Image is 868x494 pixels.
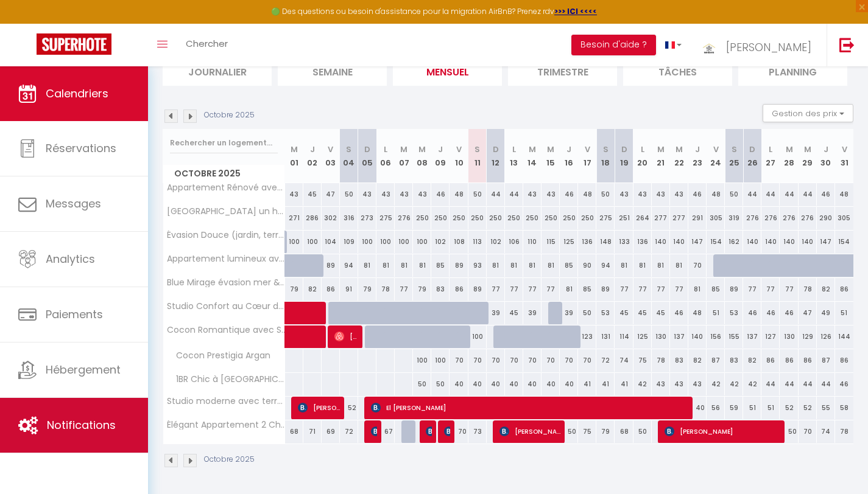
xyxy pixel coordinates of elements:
div: 81 [670,254,688,277]
div: 316 [340,207,358,229]
div: 89 [725,278,743,301]
div: 48 [707,183,725,206]
span: Studio Confort au Cœur de Guéliz proche Carré Eden [165,302,287,311]
div: 100 [395,231,413,253]
div: 131 [596,325,615,348]
div: 45 [303,183,322,206]
div: 140 [799,231,817,253]
div: 45 [652,302,670,324]
th: 12 [487,129,505,183]
div: 79 [413,278,431,301]
div: 72 [596,349,615,372]
abbr: V [713,144,719,155]
div: 45 [615,302,633,324]
a: Chercher [177,24,237,66]
div: 50 [596,183,615,206]
div: 148 [596,231,615,253]
div: 291 [688,207,707,229]
span: Paiements [46,307,103,322]
abbr: S [732,144,737,155]
span: [PERSON_NAME] [371,420,377,443]
div: 51 [835,302,853,324]
div: 100 [303,231,322,253]
div: 77 [652,278,670,301]
div: 39 [560,302,578,324]
button: Gestion des prix [763,104,853,122]
abbr: L [641,144,644,155]
abbr: J [310,144,315,155]
div: 137 [670,325,688,348]
div: 46 [780,302,798,324]
th: 19 [615,129,633,183]
div: 43 [376,183,395,206]
div: 250 [523,207,542,229]
div: 70 [578,349,596,372]
div: 113 [468,231,487,253]
div: 43 [523,183,542,206]
div: 250 [505,207,523,229]
div: 85 [560,254,578,277]
div: 123 [578,325,596,348]
th: 31 [835,129,853,183]
div: 81 [505,254,523,277]
div: 81 [633,254,652,277]
abbr: D [364,144,370,155]
abbr: S [346,144,351,155]
div: 102 [487,231,505,253]
div: 147 [688,231,707,253]
div: 129 [799,325,817,348]
th: 28 [780,129,798,183]
div: 110 [523,231,542,253]
div: 140 [652,231,670,253]
th: 26 [743,129,761,183]
div: 86 [835,278,853,301]
div: 115 [542,231,560,253]
div: 46 [560,183,578,206]
div: 147 [817,231,835,253]
div: 89 [450,254,468,277]
span: Réservations [46,141,116,156]
div: 140 [780,231,798,253]
li: Semaine [278,56,387,86]
span: [PERSON_NAME] [499,420,560,443]
div: 77 [505,278,523,301]
div: 290 [817,207,835,229]
abbr: V [585,144,590,155]
div: 47 [322,183,340,206]
img: logout [839,37,855,52]
div: 49 [817,302,835,324]
div: 250 [431,207,450,229]
th: 29 [799,129,817,183]
abbr: J [438,144,443,155]
th: 24 [707,129,725,183]
th: 18 [596,129,615,183]
div: 70 [542,349,560,372]
th: 23 [688,129,707,183]
div: 79 [285,278,303,301]
div: 104 [322,231,340,253]
div: 81 [376,254,395,277]
abbr: L [769,144,772,155]
a: ... [PERSON_NAME] [691,24,827,66]
a: >>> ICI <<<< [554,6,597,16]
span: Cocon Prestigia Argan [165,349,273,363]
div: 319 [725,207,743,229]
div: 136 [578,231,596,253]
div: 79 [358,278,376,301]
th: 01 [285,129,303,183]
abbr: M [547,144,554,155]
th: 16 [560,129,578,183]
span: Appartement lumineux avec terrasse XXL, piscine & plage et vue montagne [165,254,287,263]
div: 51 [707,302,725,324]
div: 250 [487,207,505,229]
div: 94 [340,254,358,277]
div: 77 [395,278,413,301]
div: 277 [652,207,670,229]
div: 85 [431,254,450,277]
div: 43 [285,183,303,206]
div: 100 [431,349,450,372]
div: 48 [578,183,596,206]
div: 276 [761,207,780,229]
div: 44 [743,183,761,206]
div: 70 [505,349,523,372]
